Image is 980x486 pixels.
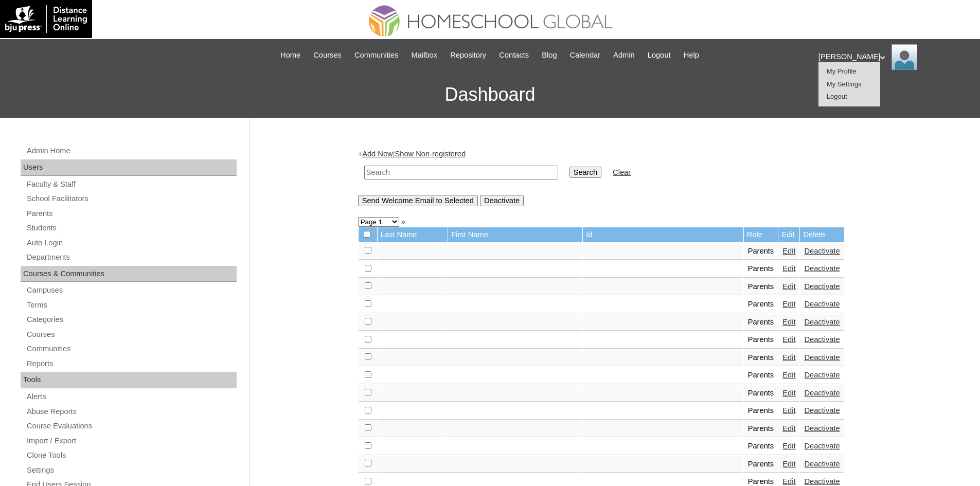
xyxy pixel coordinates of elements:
[21,159,237,176] div: Users
[804,424,840,433] a: Deactivate
[26,464,237,477] a: Settings
[5,71,975,118] h3: Dashboard
[782,371,795,379] a: Edit
[26,178,237,191] a: Faculty & Staff
[26,222,237,235] a: Students
[401,218,405,226] a: »
[378,227,448,242] td: Last Name
[744,260,778,278] td: Parents
[26,299,237,312] a: Terms
[782,282,795,291] a: Edit
[395,150,466,158] a: Show Non-registered
[804,300,840,308] a: Deactivate
[827,67,857,75] a: My Profile
[26,435,237,447] a: Import / Export
[804,477,840,485] a: Deactivate
[583,227,743,242] td: Id
[804,247,840,255] a: Deactivate
[804,318,840,326] a: Deactivate
[26,390,237,403] a: Alerts
[5,5,87,33] img: logo-white.png
[26,192,237,205] a: School Facilitators
[349,49,404,61] a: Communities
[21,372,237,388] div: Tools
[26,420,237,433] a: Course Evaluations
[804,264,840,273] a: Deactivate
[744,331,778,349] td: Parents
[782,406,795,415] a: Edit
[782,477,795,485] a: Edit
[744,402,778,420] td: Parents
[26,145,237,157] a: Admin Home
[26,449,237,462] a: Clone Tools
[26,284,237,297] a: Campuses
[613,168,631,176] a: Clear
[648,49,671,61] span: Logout
[569,167,601,178] input: Search
[280,49,300,61] span: Home
[406,49,443,61] a: Mailbox
[679,49,704,61] a: Help
[744,438,778,455] td: Parents
[804,442,840,450] a: Deactivate
[26,251,237,264] a: Departments
[804,460,840,468] a: Deactivate
[445,49,491,61] a: Repository
[744,456,778,473] td: Parents
[364,166,558,179] input: Search
[358,195,478,206] input: Send Welcome Email to Selected
[21,266,237,282] div: Courses & Communities
[308,49,347,61] a: Courses
[744,349,778,367] td: Parents
[744,314,778,331] td: Parents
[827,80,862,88] a: My Settings
[744,420,778,438] td: Parents
[608,49,640,61] a: Admin
[26,328,237,341] a: Courses
[412,49,438,61] span: Mailbox
[275,49,306,61] a: Home
[26,357,237,370] a: Reports
[782,353,795,362] a: Edit
[818,44,970,70] div: [PERSON_NAME]
[782,300,795,308] a: Edit
[354,49,399,61] span: Communities
[800,227,844,242] td: Delete
[542,49,557,61] span: Blog
[26,237,237,249] a: Auto Login
[782,335,795,344] a: Edit
[313,49,342,61] span: Courses
[448,227,582,242] td: First Name
[744,243,778,260] td: Parents
[804,389,840,397] a: Deactivate
[782,318,795,326] a: Edit
[804,353,840,362] a: Deactivate
[26,207,237,220] a: Parents
[570,49,600,61] span: Calendar
[26,343,237,355] a: Communities
[782,424,795,433] a: Edit
[827,93,847,100] a: Logout
[26,405,237,418] a: Abuse Reports
[362,150,393,158] a: Add New
[804,406,840,415] a: Deactivate
[499,49,529,61] span: Contacts
[782,247,795,255] a: Edit
[613,49,635,61] span: Admin
[744,296,778,313] td: Parents
[804,282,840,291] a: Deactivate
[450,49,486,61] span: Repository
[782,460,795,468] a: Edit
[744,385,778,402] td: Parents
[494,49,534,61] a: Contacts
[892,44,917,70] img: Ariane Ebuen
[744,227,778,242] td: Role
[565,49,605,61] a: Calendar
[804,371,840,379] a: Deactivate
[643,49,676,61] a: Logout
[782,389,795,397] a: Edit
[744,367,778,384] td: Parents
